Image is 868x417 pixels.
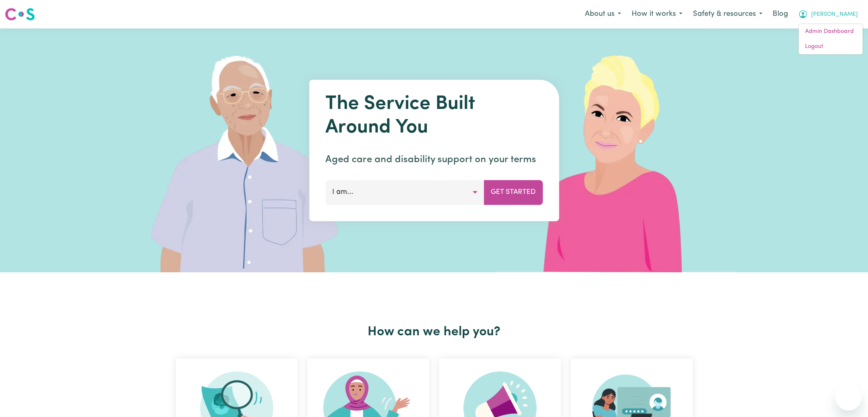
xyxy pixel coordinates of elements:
[768,5,793,23] a: Blog
[5,7,35,22] img: Careseekers logo
[325,93,543,139] h1: The Service Built Around You
[325,152,543,167] p: Aged care and disability support on your terms
[688,6,768,23] button: Safety & resources
[171,324,697,340] h2: How can we help you?
[836,384,862,410] iframe: Button to launch messaging window
[793,6,863,23] button: My Account
[798,24,863,55] div: My Account
[325,180,484,204] button: I am...
[484,180,543,204] button: Get Started
[799,39,863,54] a: Logout
[811,10,858,19] span: [PERSON_NAME]
[5,5,35,24] a: Careseekers logo
[799,24,863,39] a: Admin Dashboard
[626,6,688,23] button: How it works
[580,6,626,23] button: About us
